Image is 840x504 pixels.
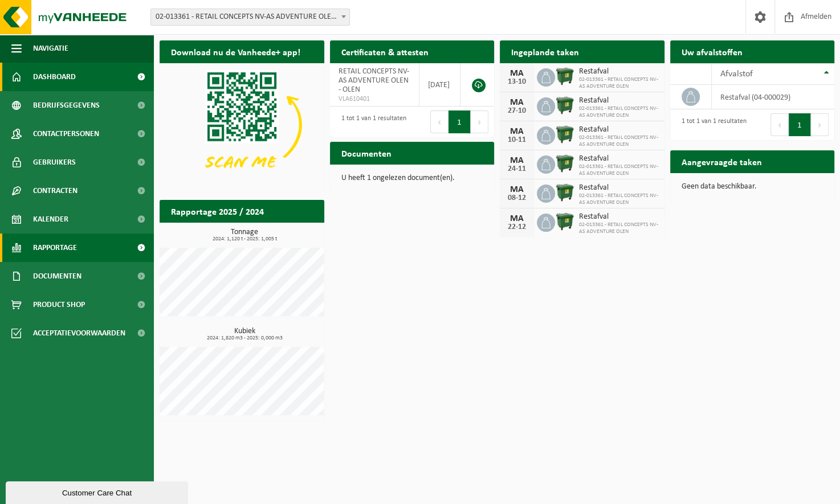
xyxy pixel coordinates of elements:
[505,98,528,107] div: MA
[165,228,324,242] h3: Tonnage
[339,67,409,94] span: RETAIL CONCEPTS NV-AS ADVENTURE OLEN - OLEN
[33,262,81,290] span: Documenten
[555,125,574,144] img: WB-1100-HPE-GN-04
[579,192,659,206] span: 02-013361 - RETAIL CONCEPTS NV-AS ADVENTURE OLEN
[505,78,528,86] div: 13-10
[505,223,528,231] div: 22-12
[341,174,483,182] p: U heeft 1 ongelezen document(en).
[419,63,460,106] td: [DATE]
[579,163,659,177] span: 02-013361 - RETAIL CONCEPTS NV-AS ADVENTURE OLEN
[555,154,574,173] img: WB-1100-HPE-GN-04
[33,63,76,91] span: Dashboard
[165,335,324,341] span: 2024: 1,820 m3 - 2025: 0,000 m3
[676,112,747,137] div: 1 tot 1 van 1 resultaten
[555,212,574,231] img: WB-1100-HPE-GN-04
[720,69,753,79] span: Afvalstof
[579,183,659,192] span: Restafval
[33,319,125,347] span: Acceptatievoorwaarden
[505,127,528,136] div: MA
[448,110,471,133] button: 1
[505,156,528,165] div: MA
[579,96,659,105] span: Restafval
[579,154,659,163] span: Restafval
[579,105,659,119] span: 02-013361 - RETAIL CONCEPTS NV-AS ADVENTURE OLEN
[330,40,440,63] h2: Certificaten & attesten
[579,212,659,222] span: Restafval
[165,327,324,341] h3: Kubiek
[505,69,528,78] div: MA
[770,113,789,136] button: Previous
[579,222,659,235] span: 02-013361 - RETAIL CONCEPTS NV-AS ADVENTURE OLEN
[33,120,99,148] span: Contactpersonen
[712,85,834,109] td: restafval (04-000029)
[505,165,528,173] div: 24-11
[505,194,528,202] div: 08-12
[505,107,528,115] div: 27-10
[579,67,659,76] span: Restafval
[33,177,78,205] span: Contracten
[239,222,323,245] a: Bekijk rapportage
[579,76,659,90] span: 02-013361 - RETAIL CONCEPTS NV-AS ADVENTURE OLEN
[430,110,448,133] button: Previous
[505,214,528,223] div: MA
[151,9,349,25] span: 02-013361 - RETAIL CONCEPTS NV-AS ADVENTURE OLEN - OLEN
[33,205,68,233] span: Kalender
[500,40,590,63] h2: Ingeplande taken
[165,236,324,242] span: 2024: 1,120 t - 2025: 1,005 t
[555,96,574,115] img: WB-1100-HPE-GN-04
[555,183,574,202] img: WB-1100-HPE-GN-04
[33,91,100,120] span: Bedrijfsgegevens
[579,125,659,134] span: Restafval
[471,110,488,133] button: Next
[555,67,574,86] img: WB-1100-HPE-GN-04
[33,148,76,177] span: Gebruikers
[150,9,350,26] span: 02-013361 - RETAIL CONCEPTS NV-AS ADVENTURE OLEN - OLEN
[505,136,528,144] div: 10-11
[670,150,773,173] h2: Aangevraagde taken
[160,200,275,222] h2: Rapportage 2025 / 2024
[330,142,403,164] h2: Documenten
[670,40,754,63] h2: Uw afvalstoffen
[33,34,68,63] span: Navigatie
[160,40,312,63] h2: Download nu de Vanheede+ app!
[811,113,829,136] button: Next
[6,479,190,504] iframe: chat widget
[505,185,528,194] div: MA
[789,113,811,136] button: 1
[339,95,411,104] span: VLA610401
[33,233,77,262] span: Rapportage
[160,63,324,186] img: Download de VHEPlus App
[33,290,85,319] span: Product Shop
[579,134,659,148] span: 02-013361 - RETAIL CONCEPTS NV-AS ADVENTURE OLEN
[682,183,823,191] p: Geen data beschikbaar.
[336,109,406,134] div: 1 tot 1 van 1 resultaten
